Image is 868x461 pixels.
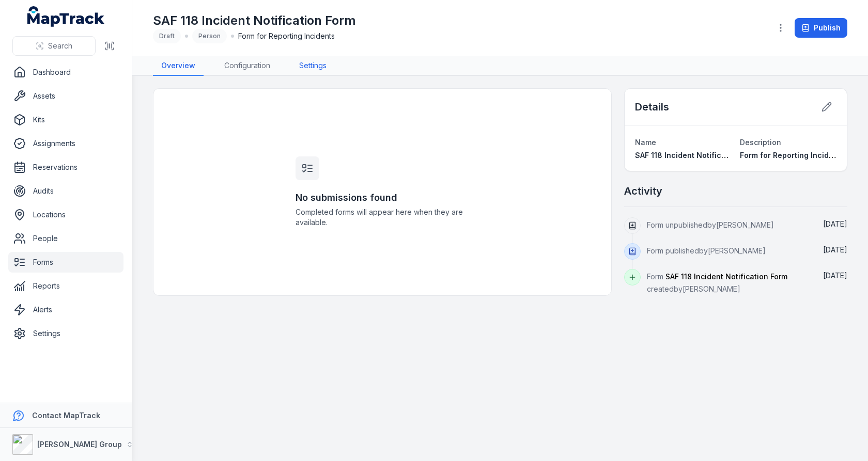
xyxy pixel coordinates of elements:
[216,56,278,76] a: Configuration
[192,29,227,43] div: Person
[823,219,847,228] span: [DATE]
[823,245,847,254] time: 14/08/2025, 9:04:32 am
[296,190,469,205] h3: No submissions found
[647,220,774,229] span: Form unpublished by [PERSON_NAME]
[48,41,72,51] span: Search
[8,204,123,225] a: Locations
[665,272,787,281] span: SAF 118 Incident Notification Form
[8,252,123,273] a: Forms
[37,440,122,449] strong: [PERSON_NAME] Group
[8,109,123,130] a: Kits
[647,272,787,293] span: Form created by [PERSON_NAME]
[8,86,123,106] a: Assets
[153,12,356,29] h1: SAF 118 Incident Notification Form
[635,138,656,147] span: Name
[635,100,669,114] h2: Details
[8,62,123,83] a: Dashboard
[8,133,123,154] a: Assignments
[8,299,123,320] a: Alerts
[291,56,335,76] a: Settings
[238,31,335,41] span: Form for Reporting Incidents
[795,18,847,38] button: Publish
[740,151,845,160] span: Form for Reporting Incidents
[153,56,204,76] a: Overview
[27,6,105,27] a: MapTrack
[8,276,123,296] a: Reports
[8,181,123,201] a: Audits
[823,271,847,280] span: [DATE]
[823,219,847,228] time: 14/08/2025, 9:08:27 am
[153,29,181,43] div: Draft
[740,138,781,147] span: Description
[823,245,847,254] span: [DATE]
[8,228,123,249] a: People
[647,246,766,255] span: Form published by [PERSON_NAME]
[296,207,469,228] span: Completed forms will appear here when they are available.
[8,323,123,344] a: Settings
[635,151,760,160] span: SAF 118 Incident Notification Form
[624,184,662,198] h2: Activity
[32,411,100,420] strong: Contact MapTrack
[12,36,96,56] button: Search
[8,157,123,178] a: Reservations
[823,271,847,280] time: 14/08/2025, 8:51:45 am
